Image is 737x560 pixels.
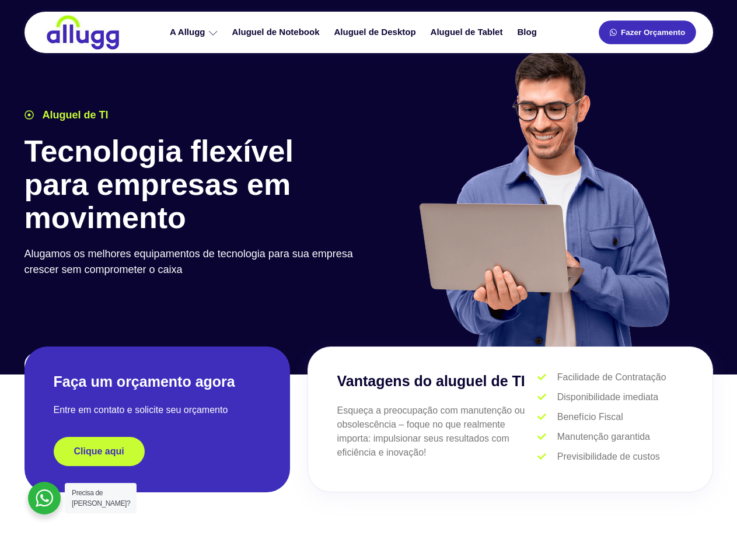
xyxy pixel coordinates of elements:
span: Clique aqui [74,447,124,456]
img: locação de TI é Allugg [45,15,121,50]
iframe: Chat Widget [527,411,737,560]
span: Facilidade de Contratação [554,370,666,384]
p: Alugamos os melhores equipamentos de tecnologia para sua empresa crescer sem comprometer o caixa [25,246,363,278]
a: Aluguel de Desktop [329,22,425,43]
p: Entre em contato e solicite seu orçamento [54,403,261,417]
span: Aluguel de TI [40,107,109,123]
a: Fazer Orçamento [599,20,696,44]
span: Precisa de [PERSON_NAME]? [72,489,130,508]
span: Fazer Orçamento [621,29,685,37]
span: Benefício Fiscal [554,410,623,424]
span: Disponibilidade imediata [554,390,658,404]
a: Blog [511,22,545,43]
h2: Faça um orçamento agora [54,372,261,391]
a: Aluguel de Notebook [226,22,329,43]
p: Esqueça a preocupação com manutenção ou obsolescência – foque no que realmente importa: impulsion... [337,404,538,460]
img: aluguel de ti para startups [415,49,672,346]
a: Clique aqui [54,437,145,466]
h1: Tecnologia flexível para empresas em movimento [25,135,363,235]
h3: Vantagens do aluguel de TI [337,370,538,393]
a: Aluguel de Tablet [425,22,512,43]
a: A Allugg [164,22,226,43]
